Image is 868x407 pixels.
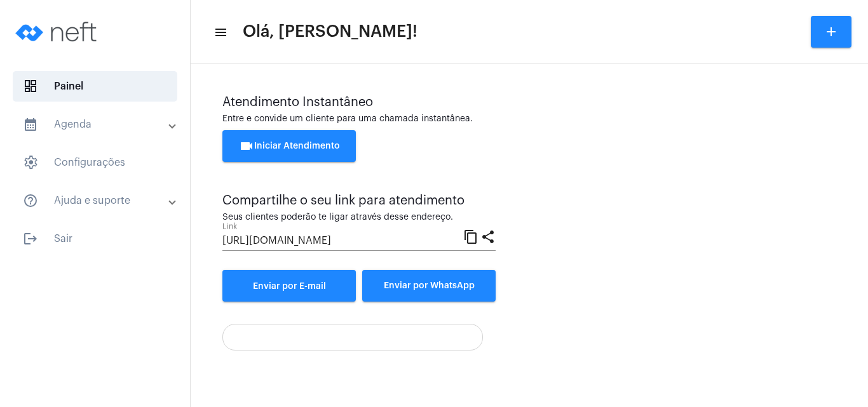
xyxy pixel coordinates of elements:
[13,71,177,102] span: Painel
[463,229,478,244] mat-icon: content_copy
[13,224,177,254] span: Sair
[824,24,839,39] mat-icon: add
[23,117,170,132] mat-panel-title: Agenda
[384,281,475,290] span: Enviar por WhatsApp
[23,193,170,208] mat-panel-title: Ajuda e suporte
[222,130,356,162] button: Iniciar Atendimento
[23,231,38,246] mat-icon: sidenav icon
[8,109,190,140] mat-expansion-panel-header: sidenav iconAgenda
[480,229,496,244] mat-icon: share
[8,185,190,216] mat-expansion-panel-header: sidenav iconAjuda e suporte
[222,213,496,222] div: Seus clientes poderão te ligar através desse endereço.
[23,79,38,94] span: sidenav icon
[23,155,38,170] span: sidenav icon
[239,142,340,150] span: Iniciar Atendimento
[253,282,326,291] span: Enviar por E-mail
[362,270,496,302] button: Enviar por WhatsApp
[222,270,356,302] a: Enviar por E-mail
[222,114,836,124] div: Entre e convide um cliente para uma chamada instantânea.
[222,194,496,208] div: Compartilhe o seu link para atendimento
[23,193,38,208] mat-icon: sidenav icon
[222,95,836,109] div: Atendimento Instantâneo
[13,147,177,178] span: Configurações
[239,138,254,154] mat-icon: videocam
[214,25,226,40] mat-icon: sidenav icon
[243,22,417,42] span: Olá, [PERSON_NAME]!
[23,117,38,132] mat-icon: sidenav icon
[10,6,105,57] img: logo-neft-novo-2.png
